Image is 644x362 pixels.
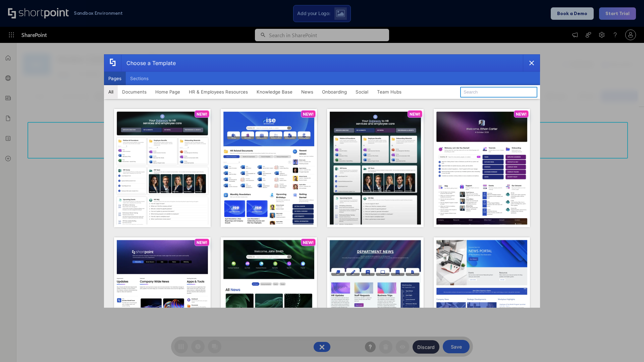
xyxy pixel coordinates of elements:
iframe: Chat Widget [523,284,644,362]
p: NEW! [197,240,207,245]
p: NEW! [410,112,420,117]
div: Choose a Template [121,55,176,71]
button: Pages [104,72,126,85]
input: Search [460,87,537,98]
button: Home Page [151,85,184,99]
p: NEW! [516,112,527,117]
p: NEW! [303,240,314,245]
button: Team Hubs [373,85,406,99]
button: Sections [126,72,153,85]
div: template selector [104,54,540,308]
button: Knowledge Base [252,85,297,99]
p: NEW! [197,112,207,117]
button: HR & Employees Resources [184,85,252,99]
button: News [297,85,318,99]
button: Onboarding [318,85,351,99]
button: All [104,85,118,99]
button: Social [351,85,373,99]
p: NEW! [303,112,314,117]
button: Documents [118,85,151,99]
